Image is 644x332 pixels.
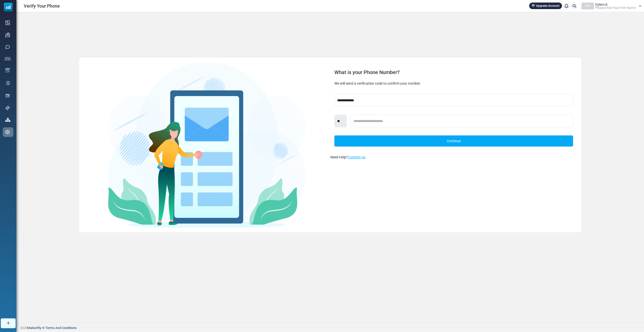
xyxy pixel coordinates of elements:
[45,326,77,330] span: translation missing: en.layouts.footer.terms_and_conditions
[4,3,13,12] img: mailsoftly_icon_blue_white.svg
[334,70,573,75] div: What is your Phone Number?
[27,326,45,330] a: Mailsoftly ©
[5,68,10,73] img: email-templates-icon.svg
[330,155,577,160] div: Need Help?
[581,3,594,9] div: PEY
[5,20,10,25] img: dashboard-icon.svg
[581,3,641,9] a: PEY Eylem K Please Enter Your Firm Name
[5,45,10,49] img: sms-icon.png
[334,135,573,147] a: Continue
[595,6,635,9] span: Please Enter Your Firm Name
[5,93,10,98] img: landing_pages.svg
[595,3,608,6] span: Eylem K
[16,323,644,332] footer: 2025
[5,106,10,110] img: support-icon.svg
[24,3,60,9] span: Verify Your Phone
[5,33,10,37] img: campaigns-icon.png
[348,155,365,159] a: Contact Us
[5,80,11,86] img: workflow.svg
[334,81,573,86] div: We will send a verification code to confirm your number.
[5,130,10,134] img: settings-icon.svg
[529,3,562,9] a: Upgrade Account
[45,326,77,330] a: Terms And Conditions
[5,57,11,60] img: contacts-icon.svg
